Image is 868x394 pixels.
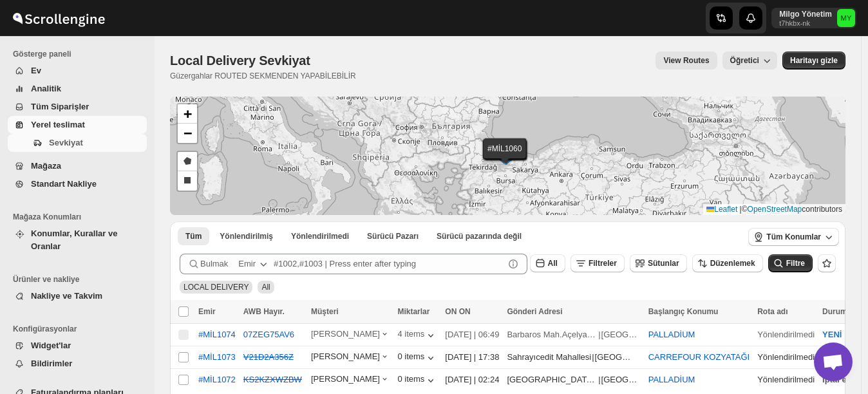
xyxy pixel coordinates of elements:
span: Yönlendirilmedi [291,231,349,241]
button: Emir [231,254,278,274]
a: Draw a rectangle [178,171,197,191]
span: | [740,205,742,214]
span: YENİ [822,330,842,339]
div: Yönlendirilmedi [757,351,815,364]
span: Mağaza Konumları [13,212,148,222]
span: Sürücü pazarında değil [437,231,522,241]
span: Konfigürasyonlar [13,324,148,334]
span: Haritayı gizle [790,55,838,66]
input: #1002,#1003 | Press enter after typing [274,254,504,274]
button: YENİ [815,324,863,345]
span: AWB Hayır. [243,307,285,316]
span: Widget'lar [31,341,71,350]
div: Sahrayıcedit Mahallesi [507,351,591,364]
span: Local Delivery Sevkiyat [170,53,310,68]
div: | [507,373,640,386]
a: OpenStreetMap [748,205,802,214]
button: Tüm Konumlar [748,228,839,246]
span: Bulmak [200,258,228,270]
span: Filtre [786,259,805,268]
div: Emir [238,258,256,270]
div: [GEOGRAPHIC_DATA] [601,373,641,386]
button: PALLADİUM [648,375,695,384]
span: LOCAL DELIVERY [184,283,249,292]
span: Durum [822,307,847,316]
button: 0 items [397,374,437,387]
span: Müşteri [311,307,339,316]
span: Yönlendirilmiş [220,231,273,241]
span: Gönderi Adresi [507,307,562,316]
button: Nakliye ve Takvim [8,287,147,305]
span: Filtreler [589,259,617,268]
button: Bildirimler [8,355,147,373]
div: #MİL1072 [198,375,236,384]
button: #MİL1074 [198,330,236,339]
button: [PERSON_NAME] [311,374,390,387]
div: Açık sohbet [814,342,853,381]
button: Tüm Siparişler [8,98,147,116]
span: Yerel teslimat [31,120,85,129]
button: All [530,254,565,272]
div: [PERSON_NAME] [311,352,390,364]
a: Leaflet [706,205,737,214]
button: Filtreler [571,254,625,272]
span: Mağaza [31,161,61,171]
span: Emir [198,307,216,316]
button: [PERSON_NAME] [311,329,390,342]
span: Tüm Siparişler [31,102,89,111]
button: 07ZEG75AV6 [243,330,294,339]
button: Analitik [8,80,147,98]
button: V21D2A356Z [243,352,294,362]
span: Başlangıç Konumu [648,307,719,316]
img: Marker [495,149,514,164]
div: | [507,351,640,364]
div: | [507,328,640,341]
span: Ürünler ve nakliye [13,274,148,285]
img: ScrollEngine [10,2,107,34]
span: Düzenlemek [710,259,755,268]
span: Milgo Yönetim [837,9,855,27]
span: View Routes [663,55,709,66]
img: Marker [495,150,514,164]
div: [DATE] | 06:49 [445,328,499,341]
p: Güzergahlar ROUTED SEKMENDEN YAPABİLEBİLİR [170,71,356,81]
button: Claimable [359,227,426,245]
span: All [548,259,558,268]
span: Miktarlar [397,307,429,316]
button: KS2KZXWZBW [243,375,302,384]
a: Draw a polygon [178,152,197,171]
span: ON ON [445,307,470,316]
span: Rota adı [757,307,788,316]
button: All [178,227,209,245]
div: © contributors [703,204,845,215]
button: Sevkiyat [8,134,147,152]
button: #MİL1073 [198,352,236,362]
button: Konumlar, Kurallar ve Oranlar [8,225,147,256]
span: − [184,125,192,141]
span: Sürücü Pazarı [367,231,419,241]
span: Analitik [31,84,61,93]
div: [GEOGRAPHIC_DATA] [601,328,641,341]
div: Barbaros Mah.Açelya Sokağı Ağaoğlu Moontown Sitesi A1-2 Blok D:8 [507,328,598,341]
div: [GEOGRAPHIC_DATA] [595,351,634,364]
div: [DATE] | 02:24 [445,373,499,386]
span: Öğretici [730,56,759,66]
button: User menu [771,8,856,28]
button: Düzenlemek [692,254,763,272]
button: Unrouted [283,227,357,245]
div: Yönlendirilmedi [757,373,815,386]
button: 4 items [397,329,437,342]
p: Milgo Yönetim [779,9,832,19]
button: PALLADİUM [648,330,695,339]
button: 0 items [397,352,437,364]
span: Standart Nakliye [31,179,97,189]
a: Zoom in [178,104,197,124]
div: Yönlendirilmedi [757,328,815,341]
a: Zoom out [178,124,197,143]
